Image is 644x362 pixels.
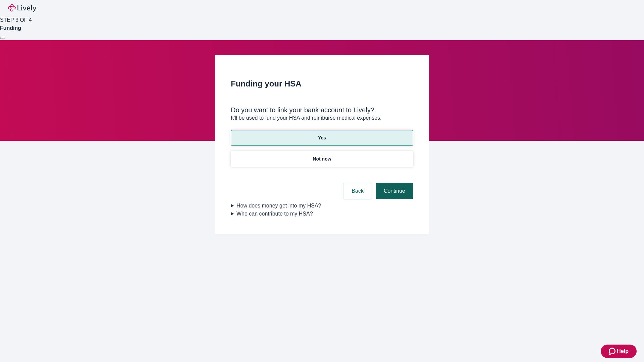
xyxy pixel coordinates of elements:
[617,347,629,355] span: Help
[609,347,617,355] svg: Zendesk support icon
[313,156,331,163] p: Not now
[376,183,413,199] button: Continue
[8,4,36,12] img: Lively
[231,151,413,167] button: Not now
[231,210,413,218] summary: Who can contribute to my HSA?
[231,114,413,122] p: It'll be used to fund your HSA and reimburse medical expenses.
[601,345,637,358] button: Zendesk support iconHelp
[231,130,413,146] button: Yes
[231,106,413,114] div: Do you want to link your bank account to Lively?
[231,202,413,210] summary: How does money get into my HSA?
[318,134,326,141] p: Yes
[231,78,413,90] h2: Funding your HSA
[343,183,372,199] button: Back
